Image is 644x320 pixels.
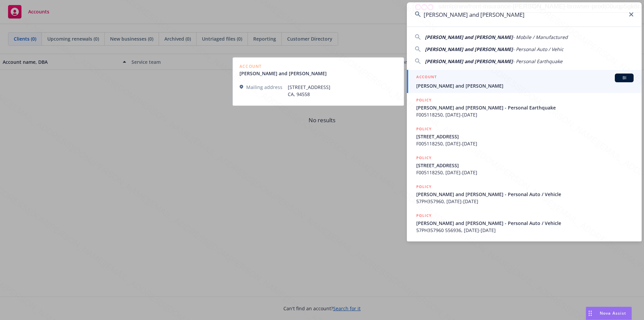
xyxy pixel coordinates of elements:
[618,75,631,81] span: BI
[425,58,513,64] span: [PERSON_NAME] and [PERSON_NAME]
[407,70,642,93] a: ACCOUNTBI[PERSON_NAME] and [PERSON_NAME]
[416,191,634,198] span: [PERSON_NAME] and [PERSON_NAME] - Personal Auto / Vehicle
[600,310,626,316] span: Nova Assist
[407,180,642,209] a: POLICY[PERSON_NAME] and [PERSON_NAME] - Personal Auto / Vehicle57PH357960, [DATE]-[DATE]
[416,154,432,161] h5: POLICY
[416,198,634,205] span: 57PH357960, [DATE]-[DATE]
[416,111,634,118] span: F005118250, [DATE]-[DATE]
[407,93,642,122] a: POLICY[PERSON_NAME] and [PERSON_NAME] - Personal EarthquakeF005118250, [DATE]-[DATE]
[416,97,432,103] h5: POLICY
[416,104,634,111] span: [PERSON_NAME] and [PERSON_NAME] - Personal Earthquake
[416,82,634,89] span: [PERSON_NAME] and [PERSON_NAME]
[425,46,513,52] span: [PERSON_NAME] and [PERSON_NAME]
[416,212,432,219] h5: POLICY
[416,126,432,132] h5: POLICY
[416,140,634,147] span: F005118250, [DATE]-[DATE]
[416,169,634,176] span: F005118250, [DATE]-[DATE]
[407,122,642,151] a: POLICY[STREET_ADDRESS]F005118250, [DATE]-[DATE]
[407,2,642,27] input: Search...
[513,58,562,64] span: - Personal Earthquake
[586,307,632,320] button: Nova Assist
[407,151,642,180] a: POLICY[STREET_ADDRESS]F005118250, [DATE]-[DATE]
[513,34,568,40] span: - Mobile / Manufactured
[416,133,634,140] span: [STREET_ADDRESS]
[416,220,634,227] span: [PERSON_NAME] and [PERSON_NAME] - Personal Auto / Vehicle
[407,209,642,237] a: POLICY[PERSON_NAME] and [PERSON_NAME] - Personal Auto / Vehicle57PH357960 556936, [DATE]-[DATE]
[416,162,634,169] span: [STREET_ADDRESS]
[586,307,594,320] div: Drag to move
[513,46,563,52] span: - Personal Auto / Vehic
[416,227,634,234] span: 57PH357960 556936, [DATE]-[DATE]
[425,34,513,40] span: [PERSON_NAME] and [PERSON_NAME]
[416,74,437,82] h5: ACCOUNT
[416,183,432,190] h5: POLICY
